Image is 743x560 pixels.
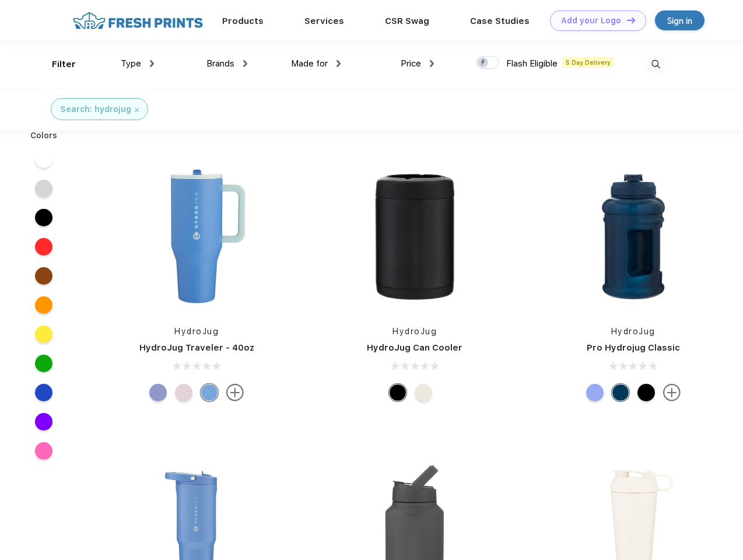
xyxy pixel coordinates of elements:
img: func=resize&h=266 [556,159,711,314]
span: Price [401,58,421,69]
span: Type [121,58,141,69]
img: more.svg [226,384,244,401]
a: HydroJug [392,327,437,336]
img: dropdown.png [243,60,247,67]
div: Cream [415,384,432,401]
img: func=resize&h=266 [119,159,274,314]
div: Search: hydrojug [60,103,131,116]
a: HydroJug Traveler - 40oz [139,342,254,353]
div: Peri [149,384,167,401]
div: Add your Logo [561,16,621,26]
img: filter_cancel.svg [135,108,139,112]
div: Black [637,384,655,401]
a: HydroJug [174,327,219,336]
img: dropdown.png [150,60,154,67]
a: Sign in [655,10,705,30]
a: HydroJug Can Cooler [367,342,462,353]
span: Brands [206,58,234,69]
div: Filter [52,58,76,71]
div: Pink Sand [175,384,192,401]
a: HydroJug [611,327,656,336]
img: fo%20logo%202.webp [69,10,206,31]
span: Flash Eligible [506,58,558,69]
div: Sign in [667,14,692,27]
span: 5 Day Delivery [562,57,614,68]
img: dropdown.png [337,60,341,67]
div: Hyper Blue [586,384,604,401]
a: Products [222,16,264,26]
div: Riptide [201,384,218,401]
div: Navy [612,384,629,401]
a: Pro Hydrojug Classic [587,342,680,353]
img: func=resize&h=266 [337,159,492,314]
img: desktop_search.svg [646,55,665,74]
span: Made for [291,58,328,69]
img: dropdown.png [430,60,434,67]
div: Black [389,384,406,401]
img: more.svg [663,384,681,401]
div: Colors [22,129,66,142]
img: DT [627,17,635,23]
